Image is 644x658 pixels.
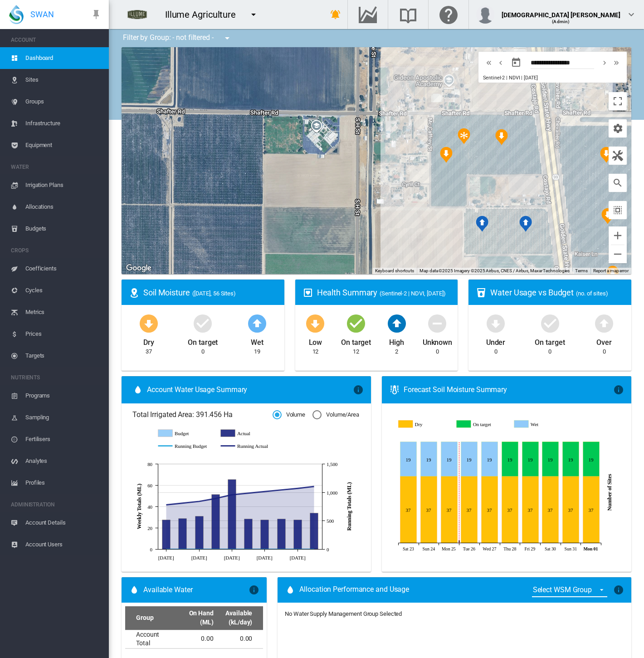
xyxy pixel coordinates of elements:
div: NDVI: SHA 384-01 E [519,216,532,232]
circle: Running Actual Jul 21 959.82 [230,493,234,496]
g: On target Aug 28, 2025 19 [502,442,518,476]
span: ADMINISTRATION [11,497,102,512]
span: Infrastructure [25,113,102,134]
circle: Running Budget Jun 23 0 [164,547,168,551]
span: Sentinel-2 | NDVI [483,75,520,81]
tspan: [DATE] [191,555,207,560]
md-icon: icon-map-marker-radius [129,287,140,298]
div: Forecast Soil Moisture Summary [404,385,613,395]
tspan: Sun 31 [565,546,577,551]
span: Map data ©2025 Imagery ©2025 Airbus, CNES / Airbus, Maxar Technologies [420,268,570,273]
g: Dry Aug 27, 2025 37 [482,476,498,543]
md-icon: Click here for help [438,9,459,20]
circle: Running Budget Aug 18 0 [296,547,299,551]
div: NDVI: SHA 382-10 S [601,208,614,224]
circle: Running Actual Jun 23 782.71 [164,503,168,506]
g: Wet Aug 24, 2025 19 [421,442,437,476]
div: 37 [146,348,152,356]
tspan: 20 [147,525,152,531]
g: Actual Jul 14 51.55 [211,494,220,549]
div: NDVI: SHA 382-09 W [440,147,453,163]
circle: Running Actual Jul 28 988.27 [246,491,250,495]
g: Dry Aug 28, 2025 37 [502,476,518,543]
tspan: Sat 23 [403,546,414,551]
div: 19 [254,348,260,356]
md-icon: icon-arrow-down-bold-circle [304,312,326,334]
circle: Running Actual Aug 25 1,105.71 [312,484,316,488]
g: Wet Aug 25, 2025 19 [441,442,458,476]
div: 0 [603,348,606,356]
div: NDVI: SHA 382-11 N [606,265,619,282]
md-icon: icon-minus-circle [426,312,448,334]
g: Actual [221,429,274,437]
button: Zoom out [609,245,627,263]
g: On target Aug 29, 2025 19 [522,442,539,476]
div: Health Summary [317,287,451,298]
g: Dry Aug 25, 2025 37 [441,476,458,543]
tspan: 60 [147,483,152,488]
md-icon: icon-information [353,384,364,395]
div: Soil Moisture [143,287,277,298]
circle: Running Actual Jul 7 842.81 [197,499,201,503]
tspan: Wed 27 [483,546,497,551]
div: 0.00 [175,634,213,643]
tspan: [DATE] [290,555,306,560]
span: Targets [25,345,102,367]
md-icon: icon-checkbox-marked-circle [345,312,367,334]
g: Actual Aug 25 33.95 [310,513,318,549]
g: Actual Jul 21 65.47 [228,479,236,549]
md-icon: icon-arrow-down-bold-circle [485,312,507,334]
span: Irrigation Plans [25,174,102,196]
g: Dry Sep 01, 2025 37 [583,476,600,543]
circle: Running Actual Jun 30 811.61 [181,501,184,505]
g: Wet Aug 27, 2025 19 [482,442,498,476]
circle: Running Budget Jul 21 0 [230,547,234,551]
div: Illume Agriculture [165,8,244,21]
div: NDVI: SHA 382-09 Middle [458,128,470,144]
tspan: Thu 28 [504,546,517,551]
md-icon: icon-arrow-up-bold-circle [386,312,408,334]
circle: Running Actual Aug 4 1,015.79 [263,490,266,493]
g: Dry Aug 31, 2025 37 [563,476,579,543]
md-icon: icon-arrow-down-bold-circle [138,312,160,334]
div: On target [535,334,565,348]
span: Fertilisers [25,428,102,450]
span: (Sentinel-2 | NDVI, [DATE]) [380,290,445,297]
span: Programs [25,385,102,407]
span: Allocations [25,196,102,218]
img: profile.jpg [476,5,494,24]
div: Over [596,334,612,348]
a: Report a map error [593,268,629,273]
button: icon-chevron-right [599,57,610,68]
span: WATER [11,160,102,174]
md-icon: icon-menu-down [222,33,233,44]
th: Available (kL/day) [217,606,263,630]
tspan: Number of Sites [606,474,613,511]
md-radio-button: Volume/Area [312,411,359,419]
md-icon: icon-information [613,384,624,395]
button: Toggle fullscreen view [609,92,627,110]
div: 12 [353,348,359,356]
md-icon: icon-water [129,584,140,595]
div: 2 [395,348,398,356]
tspan: 80 [147,462,152,467]
md-icon: icon-cog [612,123,623,134]
button: icon-cog [609,119,627,137]
tspan: Sun 24 [423,546,435,551]
g: Wet Aug 26, 2025 19 [461,442,478,476]
div: Low [309,334,322,348]
md-icon: icon-select-all [612,205,623,216]
md-icon: icon-chevron-double-right [611,57,621,68]
span: Account Details [25,512,102,534]
a: Terms [575,268,588,273]
md-select: {{'ALLOCATION.SELECT_GROUP' | i18next}} [532,583,607,597]
g: Running Budget [158,442,212,450]
md-icon: icon-water [132,384,143,395]
g: Budget [158,429,212,437]
span: Dashboard [25,47,102,69]
div: 0 [494,348,498,356]
md-icon: icon-information [249,584,259,595]
tspan: Running Totals (ML) [346,482,352,530]
circle: Running Actual Aug 18 1,071.77 [296,486,299,490]
md-icon: icon-checkbox-marked-circle [539,312,561,334]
